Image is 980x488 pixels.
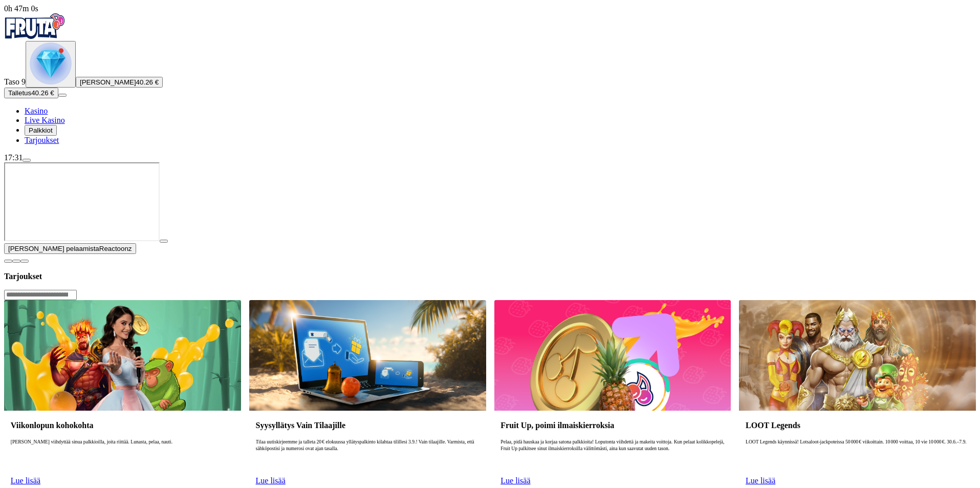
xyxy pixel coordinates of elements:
[494,300,731,411] img: Fruit Up, poimi ilmaiskierroksia
[8,245,99,252] span: [PERSON_NAME] pelaamista
[249,300,486,411] img: Syysyllätys Vain Tilaajille
[4,13,66,39] img: Fruta
[500,476,530,485] a: Lue lisää
[23,159,31,162] button: menu
[25,107,48,115] a: Kasino
[136,78,159,86] span: 40.26 €
[25,125,57,136] button: Palkkiot
[746,420,969,430] h3: LOOT Legends
[500,439,724,472] p: Pelaa, pidä hauskaa ja korjaa satona palkkioita! Loputonta viihdettä ja makeita voittoja. Kun pel...
[31,89,54,97] span: 40.26 €
[4,271,976,281] h3: Tarjoukset
[4,153,23,162] span: 17:31
[12,260,20,263] button: chevron-down icon
[256,476,286,485] a: Lue lisää
[25,116,65,124] a: Live Kasino
[739,300,976,411] img: LOOT Legends
[20,260,29,263] button: fullscreen icon
[4,243,136,254] button: [PERSON_NAME] pelaamistaReactoonz
[8,89,31,97] span: Talletus
[4,88,58,98] button: Talletusplus icon40.26 €
[76,77,163,88] button: [PERSON_NAME]40.26 €
[99,245,132,252] span: Reactoonz
[4,107,976,145] nav: Main menu
[11,439,234,472] p: [PERSON_NAME] viihdyttää sinua palkkioilla, joita riittää. Lunasta, pelaa, nauti.
[4,290,77,300] input: Search
[29,126,53,134] span: Palkkiot
[26,41,76,88] button: level unlocked
[25,136,59,144] a: Tarjoukset
[4,4,38,13] span: user session time
[256,420,480,430] h3: Syysyllätys Vain Tilaajille
[11,420,234,430] h3: Viikonlopun kohokohta
[500,420,724,430] h3: Fruit Up, poimi ilmaiskierroksia
[4,300,241,411] img: Viikonlopun kohokohta
[746,439,969,472] p: LOOT Legends käynnissä! Lotsaloot‑jackpoteissa 50 000 € viikoittain. 10 000 voittaa, 10 vie 10 00...
[4,260,12,263] button: close icon
[80,78,136,86] span: [PERSON_NAME]
[746,476,775,485] a: Lue lisää
[58,94,67,97] button: menu
[11,476,40,485] a: Lue lisää
[4,13,976,145] nav: Primary
[4,32,66,40] a: Fruta
[4,77,26,86] span: Taso 9
[30,43,72,84] img: level unlocked
[4,162,160,241] iframe: Reactoonz
[160,240,168,243] button: play icon
[256,439,480,472] p: Tilaa uutiskirjeemme ja talleta 20 € elokuussa yllätyspalkinto kilahtaa tilillesi 3.9.! Vain tila...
